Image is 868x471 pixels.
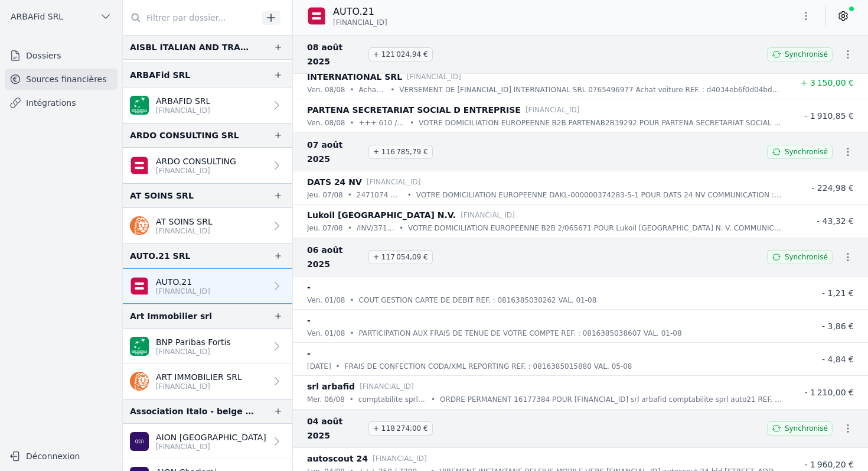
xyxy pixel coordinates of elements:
span: - 1,21 € [822,288,854,298]
p: ORDRE PERMANENT 16177384 POUR [FINANCIAL_ID] srl arbafid comptabilite sprl auto21 REF. : 08007850... [440,394,783,405]
p: jeu. 07/08 [307,189,343,201]
p: [FINANCIAL_ID] [156,226,213,236]
span: - 3,86 € [822,321,854,331]
div: Association Italo - belge pour l'Assistance INCA - CGIL aux Travailleurs [DEMOGRAPHIC_DATA] [130,404,254,418]
div: • [407,189,412,201]
p: [FINANCIAL_ID] [156,287,210,296]
span: ARBAFid SRL [11,11,63,22]
span: 07 août 2025 [307,138,364,166]
p: srl arbafid [307,379,355,394]
div: AT SOINS SRL [130,189,194,203]
p: Lukoil [GEOGRAPHIC_DATA] N.V. [307,208,456,222]
img: BNP_BE_BUSINESS_GEBABEBB.png [130,96,149,115]
div: • [431,394,435,405]
p: [DATE] [307,360,331,372]
a: AUTO.21 [FINANCIAL_ID] [123,268,292,304]
span: Synchronisé [785,147,828,157]
span: + 121 024,94 € [368,47,433,61]
span: + 117 054,09 € [368,250,433,264]
p: [FINANCIAL_ID] [373,453,427,464]
div: • [350,394,354,405]
img: BNP_BE_BUSINESS_GEBABEBB.png [130,337,149,356]
a: Dossiers [5,45,118,66]
a: Sources financières [5,69,118,90]
a: ARDO CONSULTING [FINANCIAL_ID] [123,148,292,183]
div: • [350,294,354,306]
p: [FINANCIAL_ID] [156,166,236,176]
div: • [350,84,354,96]
p: /INV/3713668356 [DATE] [357,222,394,234]
span: 06 août 2025 [307,243,364,271]
img: ing.png [130,372,149,391]
span: - 4,84 € [822,355,854,364]
span: - 43,32 € [817,216,854,226]
p: ARDO CONSULTING [156,155,236,167]
p: COUT GESTION CARTE DE DEBIT REF. : 0816385030262 VAL. 01-08 [359,294,597,306]
img: belfius.png [307,7,326,25]
a: BNP Paribas Fortis [FINANCIAL_ID] [123,329,292,364]
p: INTERNATIONAL SRL [307,70,402,84]
span: - 1 960,20 € [804,460,854,469]
div: ARBAFid SRL [130,68,190,82]
img: belfius.png [130,277,149,295]
div: • [350,117,354,129]
p: [FINANCIAL_ID] [156,382,242,391]
p: VOTRE DOMICILIATION EUROPEENNE B2B PARTENAB2B39292 POUR PARTENA SECRETARIAT SOCIAL D ENTREPRISE C... [419,117,783,129]
div: • [336,360,340,372]
p: AT SOINS SRL [156,216,213,228]
span: - 1 910,85 € [804,111,854,121]
div: • [348,189,352,201]
a: ARBAFID SRL [FINANCIAL_ID] [123,87,292,123]
a: AT SOINS SRL [FINANCIAL_ID] [123,208,292,243]
div: Art Immobilier srl [130,309,212,323]
span: [FINANCIAL_ID] [333,18,387,27]
p: VERSEMENT DE [FINANCIAL_ID] INTERNATIONAL SRL 0765496977 Achat voiture REF. : d4034eb6f0d04bd3a4f... [399,84,783,96]
p: autoscout 24 [307,451,368,466]
p: [FINANCIAL_ID] [461,209,515,221]
span: 04 août 2025 [307,414,364,443]
button: Déconnexion [5,447,118,466]
p: [FINANCIAL_ID] [407,71,461,83]
a: ART IMMOBILIER SRL [FINANCIAL_ID] [123,364,292,399]
p: AION [GEOGRAPHIC_DATA] [156,431,266,443]
p: ART IMMOBILIER SRL [156,371,242,383]
p: [FINANCIAL_ID] [156,347,231,356]
span: 08 août 2025 [307,40,364,69]
a: AION [GEOGRAPHIC_DATA] [FINANCIAL_ID] [123,424,292,459]
p: ven. 01/08 [307,294,345,306]
span: - 1 210,00 € [804,388,854,397]
p: VOTRE DOMICILIATION EUROPEENNE B2B 2/065671 POUR Lukoil [GEOGRAPHIC_DATA] N. V. COMMUNICATION : /... [408,222,783,234]
div: AUTO.21 SRL [130,249,190,263]
p: AUTO.21 [333,5,387,19]
p: [FINANCIAL_ID] [156,442,266,451]
p: - [307,280,311,294]
p: [FINANCIAL_ID] [156,106,210,115]
p: ven. 08/08 [307,84,345,96]
div: • [348,222,352,234]
button: ARBAFid SRL [5,7,118,26]
img: ing.png [130,216,149,235]
p: PARTICIPATION AUX FRAIS DE TENUE DE VOTRE COMPTE REF. : 0816385038607 VAL. 01-08 [359,327,682,339]
input: Filtrer par dossier... [123,7,257,28]
div: • [390,84,394,96]
p: [FINANCIAL_ID] [360,381,414,392]
p: AUTO.21 [156,276,210,288]
div: • [410,117,414,129]
span: + 3 150,00 € [801,78,854,87]
p: ARBAFID SRL [156,95,210,107]
p: mer. 06/08 [307,394,345,405]
span: Synchronisé [785,50,828,59]
p: ven. 01/08 [307,327,345,339]
p: Achat voiture [359,84,386,96]
img: AION_BMPBBEBBXXX.png [130,432,149,451]
span: Synchronisé [785,424,828,433]
p: - [307,313,311,327]
img: belfius.png [130,156,149,175]
p: - [307,346,311,360]
p: [FINANCIAL_ID] [526,104,580,116]
a: Intégrations [5,92,118,113]
p: PARTENA SECRETARIAT SOCIAL D ENTREPRISE [307,103,521,117]
span: Synchronisé [785,252,828,262]
div: • [399,222,403,234]
p: FRAIS DE CONFECTION CODA/XML REPORTING REF. : 0816385015880 VAL. 05-08 [345,360,632,372]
